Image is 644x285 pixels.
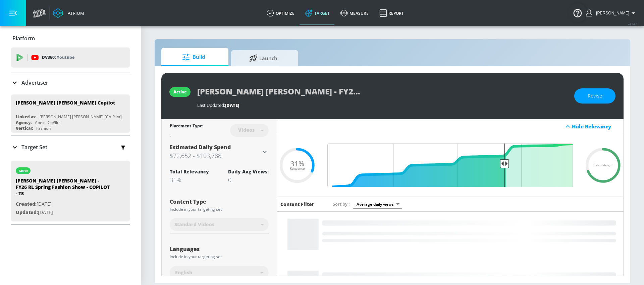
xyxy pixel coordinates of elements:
div: active [19,169,28,172]
a: measure [335,1,374,25]
div: [PERSON_NAME] [PERSON_NAME] Copilot [16,99,115,106]
div: [PERSON_NAME] [PERSON_NAME] [Co-Pilot] [40,114,122,120]
div: Daily Avg Views: [228,168,269,175]
span: Standard Videos [174,221,214,228]
p: Youtube [57,54,74,61]
a: Atrium [53,8,84,18]
div: English [170,266,269,279]
div: Hide Relevancy [277,119,623,134]
div: Placement Type: [170,123,203,130]
h3: $72,652 - $103,788 [170,151,261,160]
p: Target Set [21,144,47,151]
button: [PERSON_NAME] [586,9,637,17]
div: Linked as: [16,114,36,120]
div: 0 [228,176,269,184]
div: Apex - CoPilot [35,120,61,125]
div: Estimated Daily Spend$72,652 - $103,788 [170,144,269,160]
span: Updated: [16,209,38,215]
a: optimize [261,1,300,25]
div: DV360: Youtube [11,47,130,68]
div: Vertical: [16,125,33,131]
div: Platform [11,29,130,48]
div: Include in your targeting set [170,255,269,259]
div: active[PERSON_NAME] [PERSON_NAME] - FY26 RL Spring Fashion Show - COPILOT - TSCreated:[DATE]Updat... [11,161,130,221]
span: v 4.24.0 [628,22,637,26]
div: [PERSON_NAME] [PERSON_NAME] CopilotLinked as:[PERSON_NAME] [PERSON_NAME] [Co-Pilot]Agency:Apex - ... [11,94,130,133]
div: Atrium [65,10,84,16]
div: Target Set [11,136,130,158]
input: Final Threshold [324,144,576,187]
span: Revise [588,92,602,100]
p: Platform [12,35,35,42]
button: Open Resource Center [568,3,587,22]
div: active [173,89,186,95]
h6: Content Filter [280,201,314,207]
span: login as: kacey.labar@zefr.com [593,11,629,15]
div: Agency: [16,120,32,125]
div: 31% [170,176,209,184]
div: Fashion [36,125,51,131]
p: Advertiser [21,79,48,86]
div: Total Relevancy [170,168,209,175]
div: Videos [235,127,258,133]
span: Created: [16,201,37,207]
span: Sort by [333,201,350,207]
span: Estimated Daily Spend [170,144,231,151]
span: Relevance [290,167,305,170]
span: English [175,269,192,276]
a: Target [300,1,335,25]
span: Build [168,49,219,65]
div: Last Updated: [197,102,568,108]
span: 31% [290,160,304,167]
p: DV360: [42,54,74,61]
div: Content Type [170,199,269,204]
div: Hide Relevancy [572,123,620,130]
div: Languages [170,246,269,252]
div: Include in your targeting set [170,207,269,211]
span: Calculating... [594,164,612,167]
div: Advertiser [11,73,130,92]
button: Revise [574,88,615,104]
p: [DATE] [16,200,110,208]
span: [DATE] [225,102,239,108]
span: Launch [238,50,289,66]
div: [PERSON_NAME] [PERSON_NAME] - FY26 RL Spring Fashion Show - COPILOT - TS [16,177,110,200]
p: [DATE] [16,208,110,217]
div: Average daily views [353,200,402,209]
a: Report [374,1,409,25]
